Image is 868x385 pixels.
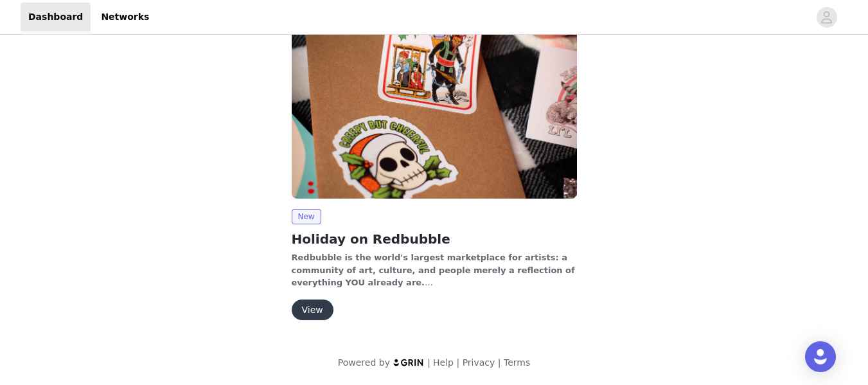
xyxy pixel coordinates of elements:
a: Terms [504,357,530,368]
div: Open Intercom Messenger [805,341,836,372]
button: View [292,300,333,320]
a: Help [433,357,454,368]
span: | [498,357,501,368]
a: Networks [93,3,157,31]
strong: Redbubble is the world's largest marketplace for artists: a community of art, culture, and people... [292,253,575,287]
a: Dashboard [21,3,91,31]
a: Privacy [463,357,495,368]
h2: Holiday on Redbubble [292,229,577,249]
a: View [292,305,333,315]
span: New [292,209,321,224]
span: Powered by [338,357,390,368]
div: avatar [820,7,833,28]
span: | [427,357,430,368]
span: | [456,357,459,368]
img: logo [393,358,425,366]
